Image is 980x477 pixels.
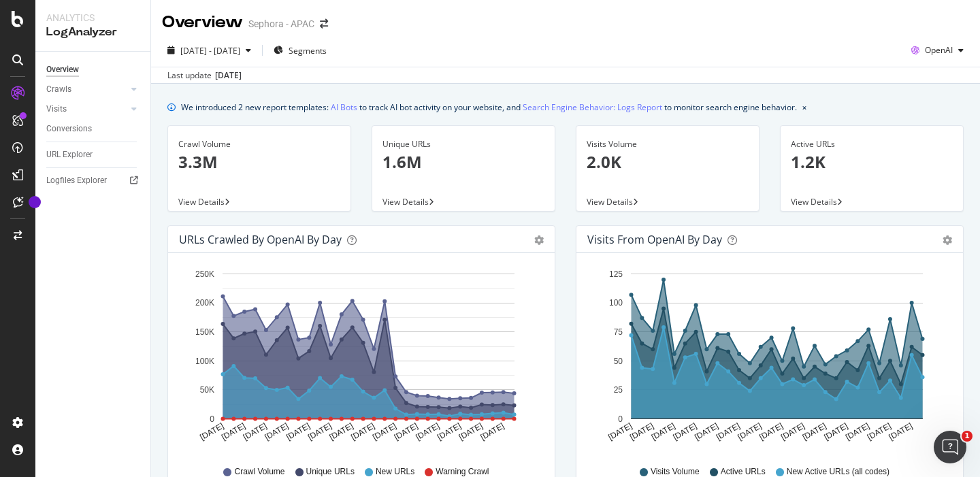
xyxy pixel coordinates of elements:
div: Analytics [46,11,140,24]
text: 50 [614,357,623,366]
text: [DATE] [693,421,720,442]
text: [DATE] [371,421,398,442]
text: [DATE] [479,421,506,442]
div: Overview [162,11,243,34]
text: [DATE] [436,421,463,442]
text: 25 [614,385,623,395]
text: 125 [609,269,623,279]
text: [DATE] [284,421,312,442]
a: Logfiles Explorer [46,174,141,188]
text: [DATE] [801,421,828,442]
text: [DATE] [866,421,893,442]
span: Segments [289,45,327,56]
div: Logfiles Explorer [46,174,107,188]
text: [DATE] [414,421,441,442]
a: Search Engine Behavior: Logs Report [523,100,662,114]
text: 75 [614,327,623,337]
button: close banner [799,97,810,117]
a: AI Bots [331,100,357,114]
text: [DATE] [263,421,290,442]
span: View Details [178,196,225,208]
text: [DATE] [457,421,485,442]
text: [DATE] [671,421,698,442]
div: info banner [167,100,964,114]
a: Crawls [46,82,127,97]
div: URLs Crawled by OpenAI by day [179,233,342,246]
text: 0 [210,414,214,424]
text: [DATE] [736,421,764,442]
div: Last update [167,69,242,82]
a: Visits [46,102,127,116]
text: 50K [200,385,214,395]
span: 1 [962,431,973,442]
text: [DATE] [306,421,333,442]
p: 1.2K [791,150,953,174]
text: [DATE] [650,421,677,442]
text: 200K [195,299,214,308]
text: [DATE] [715,421,742,442]
button: OpenAI [906,39,969,61]
div: Visits Volume [587,138,749,150]
text: 0 [618,414,623,424]
a: URL Explorer [46,148,141,162]
div: URL Explorer [46,148,93,162]
svg: A chart. [179,264,544,453]
text: [DATE] [220,421,247,442]
iframe: Intercom live chat [934,431,966,463]
text: [DATE] [822,421,849,442]
text: [DATE] [757,421,785,442]
text: [DATE] [887,421,915,442]
span: View Details [382,196,429,208]
text: [DATE] [198,421,225,442]
div: LogAnalyzer [46,24,140,40]
button: [DATE] - [DATE] [162,39,257,61]
text: [DATE] [628,421,655,442]
div: Sephora - APAC [248,17,314,31]
div: Conversions [46,122,92,136]
text: [DATE] [606,421,634,442]
span: View Details [587,196,633,208]
svg: A chart. [587,264,952,453]
text: [DATE] [328,421,355,442]
p: 2.0K [587,150,749,174]
div: Overview [46,63,79,77]
text: 100 [609,299,623,308]
span: View Details [791,196,837,208]
div: Crawls [46,82,71,97]
text: [DATE] [779,421,806,442]
span: [DATE] - [DATE] [180,45,240,56]
div: [DATE] [215,69,242,82]
text: [DATE] [393,421,420,442]
div: gear [534,235,544,245]
div: Unique URLs [382,138,544,150]
text: [DATE] [349,421,376,442]
text: 150K [195,327,214,337]
span: OpenAI [925,44,953,56]
div: Active URLs [791,138,953,150]
p: 1.6M [382,150,544,174]
div: Tooltip anchor [29,196,41,208]
div: Visits [46,102,67,116]
a: Conversions [46,122,141,136]
a: Overview [46,63,141,77]
div: arrow-right-arrow-left [320,19,328,29]
div: We introduced 2 new report templates: to track AI bot activity on your website, and to monitor se... [181,100,797,114]
text: [DATE] [844,421,871,442]
p: 3.3M [178,150,340,174]
div: Visits from OpenAI by day [587,233,722,246]
text: 250K [195,269,214,279]
div: gear [943,235,952,245]
text: 100K [195,357,214,366]
button: Segments [268,39,332,61]
text: [DATE] [242,421,269,442]
div: Crawl Volume [178,138,340,150]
